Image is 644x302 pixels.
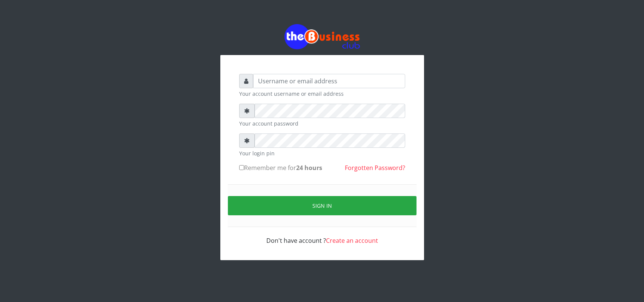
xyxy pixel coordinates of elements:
[326,236,378,245] a: Create an account
[239,149,405,157] small: Your login pin
[253,74,405,88] input: Username or email address
[345,164,405,172] a: Forgotten Password?
[239,165,244,170] input: Remember me for24 hours
[239,90,405,98] small: Your account username or email address
[239,163,322,172] label: Remember me for
[228,196,417,215] button: Sign in
[296,164,322,172] b: 24 hours
[239,120,405,127] small: Your account password
[239,227,405,245] div: Don't have account ?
